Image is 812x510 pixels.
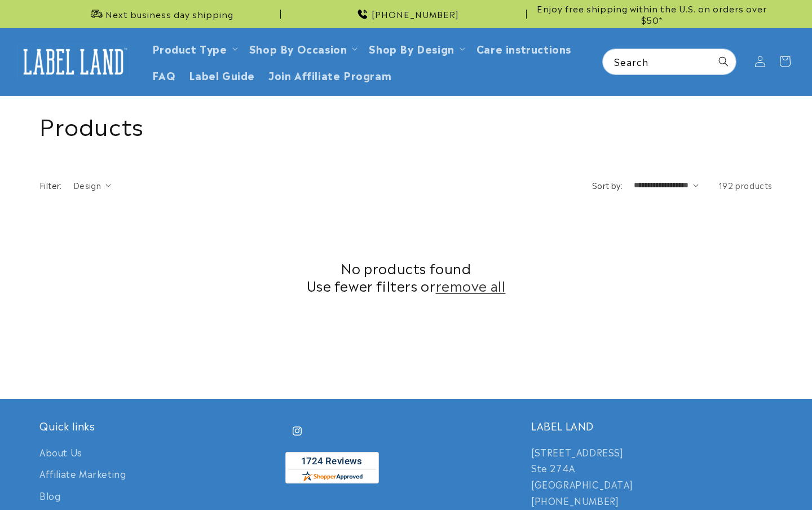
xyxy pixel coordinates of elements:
h2: Quick links [39,419,281,432]
span: Shop By Occasion [249,42,347,55]
a: Label Guide [182,61,262,88]
summary: Shop By Occasion [242,35,363,61]
a: About Us [39,444,82,463]
img: Customer Reviews [285,452,379,483]
h2: LABEL LAND [531,419,773,432]
summary: Shop By Design [362,35,469,61]
h1: Products [39,110,773,139]
span: [PHONE_NUMBER] [372,8,459,20]
span: FAQ [152,68,176,81]
a: Label Land [13,40,134,83]
a: Join Affiliate Program [262,61,398,88]
a: Affiliate Marketing [39,463,126,485]
summary: Product Type [145,35,242,61]
span: Join Affiliate Program [268,68,391,81]
span: Care instructions [476,42,571,55]
h2: Filter: [39,179,62,191]
img: Label Land [17,44,130,79]
label: Sort by: [592,179,623,191]
a: remove all [436,276,506,294]
a: FAQ [145,61,183,88]
span: Enjoy free shipping within the U.S. on orders over $50* [531,3,773,25]
summary: Design (0 selected) [73,179,111,191]
a: Product Type [152,41,227,56]
span: 192 products [718,179,773,191]
a: Blog [39,485,60,507]
span: Design [73,179,101,191]
a: Shop By Design [369,41,454,56]
span: Next business day shipping [105,8,233,20]
h2: No products found Use fewer filters or [39,259,773,294]
button: Search [711,49,736,74]
span: Label Guide [189,68,255,81]
a: Care instructions [470,35,578,61]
